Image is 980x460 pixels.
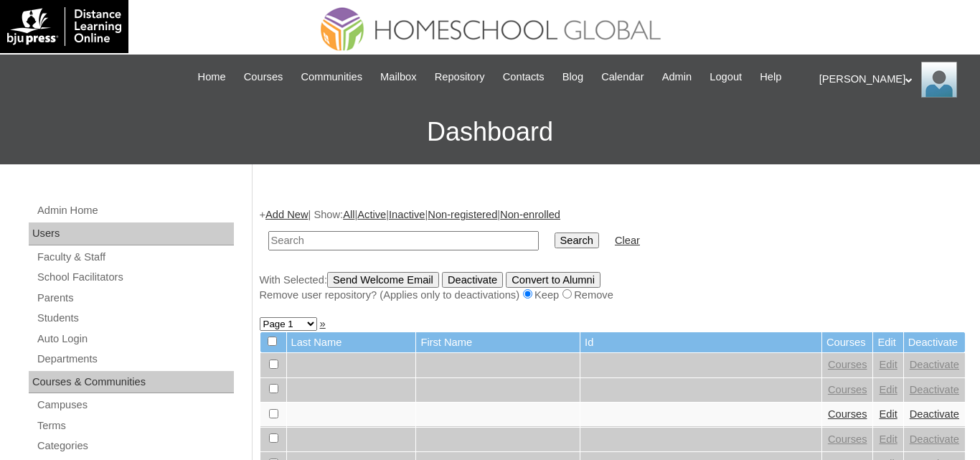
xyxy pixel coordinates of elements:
a: Categories [36,437,234,455]
a: Terms [36,417,234,435]
span: Calendar [601,69,644,85]
input: Deactivate [442,272,503,288]
a: Courses [237,69,291,85]
td: Courses [822,332,873,353]
a: Deactivate [910,408,959,420]
span: Contacts [503,69,545,85]
a: Add New [265,209,308,220]
a: Faculty & Staff [36,248,234,266]
a: Edit [879,384,897,395]
td: Id [580,332,821,353]
div: With Selected: [260,272,966,303]
a: Communities [293,69,369,85]
div: [PERSON_NAME] [819,62,966,98]
td: First Name [416,332,580,353]
a: All [343,209,354,220]
h3: Dashboard [7,100,973,164]
a: Calendar [594,69,651,85]
a: Edit [879,359,897,370]
a: Courses [828,408,867,420]
a: Deactivate [910,433,959,445]
a: Logout [702,69,749,85]
input: Search [555,233,599,248]
a: Auto Login [36,330,234,348]
a: Repository [428,69,492,85]
input: Search [268,231,539,250]
a: Courses [828,384,867,395]
span: Admin [662,69,692,85]
img: Ariane Ebuen [921,62,957,98]
div: Users [29,222,234,245]
div: + | Show: | | | | [260,207,966,302]
span: Courses [244,69,283,85]
img: logo-white.png [7,7,121,46]
a: Mailbox [373,69,424,85]
a: Inactive [389,209,425,220]
span: Repository [435,69,485,85]
span: Help [760,69,781,85]
a: Departments [36,350,234,368]
a: Non-enrolled [500,209,560,220]
span: Logout [710,69,742,85]
a: Edit [879,408,897,420]
td: Deactivate [904,332,965,353]
a: Help [753,69,788,85]
a: Edit [879,433,897,445]
td: Last Name [287,332,416,353]
a: Admin Home [36,202,234,220]
a: » [320,318,326,329]
a: Courses [828,433,867,445]
a: Active [357,209,386,220]
a: Non-registered [428,209,497,220]
a: Deactivate [910,359,959,370]
input: Convert to Alumni [506,272,600,288]
span: Mailbox [380,69,417,85]
div: Courses & Communities [29,371,234,394]
a: Students [36,309,234,327]
a: Deactivate [910,384,959,395]
a: Parents [36,289,234,307]
a: Courses [828,359,867,370]
span: Home [198,69,226,85]
div: Remove user repository? (Applies only to deactivations) Keep Remove [260,288,966,303]
span: Blog [562,69,583,85]
td: Edit [873,332,903,353]
a: Blog [555,69,590,85]
a: Campuses [36,396,234,414]
span: Communities [301,69,362,85]
a: Admin [655,69,699,85]
a: Home [191,69,233,85]
a: Clear [615,235,640,246]
input: Send Welcome Email [327,272,439,288]
a: School Facilitators [36,268,234,286]
a: Contacts [496,69,552,85]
